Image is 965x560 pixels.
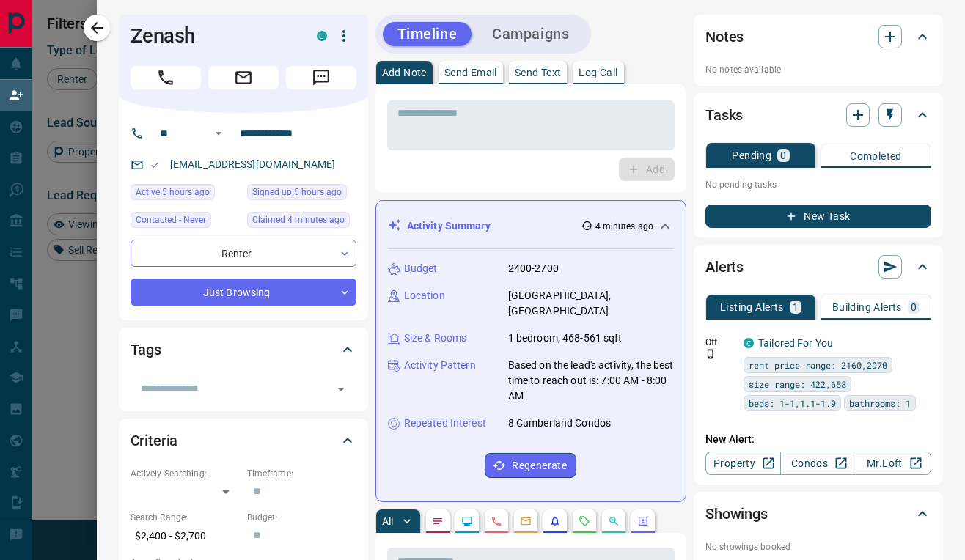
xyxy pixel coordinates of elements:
[383,22,472,46] button: Timeline
[131,338,161,361] h2: Tags
[705,336,735,349] p: Off
[749,358,887,372] span: rent price range: 2160,2970
[911,302,917,312] p: 0
[705,174,931,196] p: No pending tasks
[579,67,617,78] p: Log Call
[404,288,445,303] p: Location
[744,338,754,348] div: condos.ca
[131,524,240,548] p: $2,400 - $2,700
[595,220,653,233] p: 4 minutes ago
[856,452,931,475] a: Mr.Loft
[549,515,561,527] svg: Listing Alerts
[508,416,612,431] p: 8 Cumberland Condos
[720,302,784,312] p: Listing Alerts
[485,453,576,478] button: Regenerate
[705,103,743,127] h2: Tasks
[407,218,491,234] p: Activity Summary
[758,337,833,349] a: Tailored For You
[170,158,336,170] a: [EMAIL_ADDRESS][DOMAIN_NAME]
[331,379,351,399] button: Open
[850,151,902,161] p: Completed
[705,249,931,284] div: Alerts
[404,261,438,276] p: Budget
[749,377,846,391] span: size range: 422,658
[508,261,559,276] p: 2400-2700
[131,66,201,89] span: Call
[705,540,931,553] p: No showings booked
[131,184,240,205] div: Mon Aug 18 2025
[705,432,931,447] p: New Alert:
[705,205,931,228] button: New Task
[286,66,356,89] span: Message
[705,97,931,133] div: Tasks
[131,423,356,458] div: Criteria
[608,515,620,527] svg: Opportunities
[131,511,240,524] p: Search Range:
[432,515,444,527] svg: Notes
[252,213,345,227] span: Claimed 4 minutes ago
[208,66,279,89] span: Email
[131,467,240,480] p: Actively Searching:
[382,516,394,526] p: All
[515,67,562,78] p: Send Text
[210,125,227,142] button: Open
[705,25,744,48] h2: Notes
[317,31,327,41] div: condos.ca
[705,452,781,475] a: Property
[705,502,768,526] h2: Showings
[705,63,931,76] p: No notes available
[131,429,178,452] h2: Criteria
[477,22,584,46] button: Campaigns
[247,467,356,480] p: Timeframe:
[136,213,206,227] span: Contacted - Never
[520,515,532,527] svg: Emails
[136,185,210,199] span: Active 5 hours ago
[150,160,160,170] svg: Email Valid
[131,240,356,267] div: Renter
[388,213,674,240] div: Activity Summary4 minutes ago
[793,302,799,312] p: 1
[404,416,486,431] p: Repeated Interest
[247,184,356,205] div: Mon Aug 18 2025
[508,358,674,404] p: Based on the lead's activity, the best time to reach out is: 7:00 AM - 8:00 AM
[832,302,902,312] p: Building Alerts
[732,150,771,161] p: Pending
[131,279,356,306] div: Just Browsing
[131,332,356,367] div: Tags
[508,331,623,346] p: 1 bedroom, 468-561 sqft
[705,349,716,359] svg: Push Notification Only
[705,496,931,531] div: Showings
[705,19,931,54] div: Notes
[404,358,476,373] p: Activity Pattern
[579,515,590,527] svg: Requests
[637,515,649,527] svg: Agent Actions
[252,185,342,199] span: Signed up 5 hours ago
[508,288,674,319] p: [GEOGRAPHIC_DATA], [GEOGRAPHIC_DATA]
[849,396,911,410] span: bathrooms: 1
[491,515,502,527] svg: Calls
[131,24,295,48] h1: Zenash
[382,67,427,78] p: Add Note
[404,331,467,346] p: Size & Rooms
[780,452,856,475] a: Condos
[247,212,356,232] div: Mon Aug 18 2025
[461,515,473,527] svg: Lead Browsing Activity
[247,511,356,524] p: Budget:
[749,396,836,410] span: beds: 1-1,1.1-1.9
[780,150,786,161] p: 0
[444,67,497,78] p: Send Email
[705,255,744,279] h2: Alerts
